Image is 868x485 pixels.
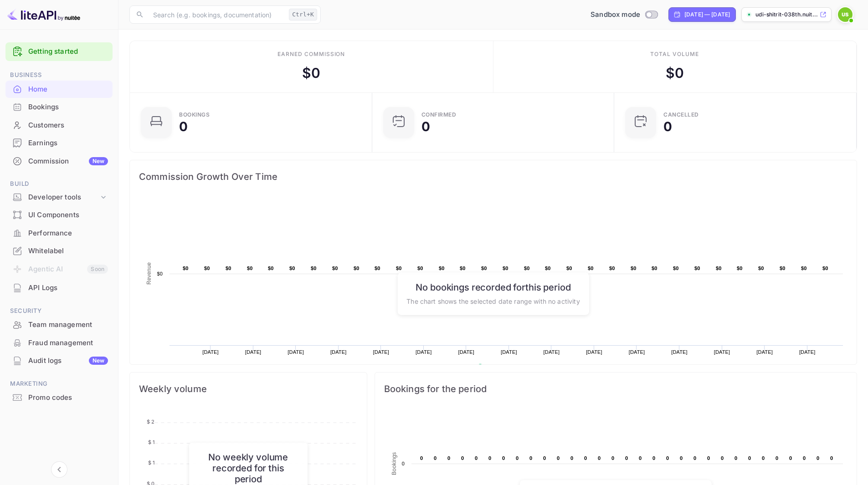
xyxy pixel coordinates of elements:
div: Fraud management [28,338,108,348]
text: [DATE] [330,349,347,355]
div: Getting started [5,42,113,61]
div: Developer tools [5,189,113,205]
text: 0 [475,455,478,461]
text: $0 [545,265,551,271]
text: 0 [803,455,806,461]
h6: No bookings recorded for this period [406,281,580,292]
span: Bookings for the period [384,382,847,396]
a: Promo codes [5,389,113,406]
a: API Logs [5,279,113,296]
text: $0 [652,265,657,271]
div: New [89,357,108,365]
text: $0 [289,265,295,271]
div: API Logs [5,279,113,297]
text: 0 [461,455,464,461]
div: $ 0 [302,63,320,83]
tspan: $ 2 [147,419,154,425]
text: $0 [780,265,786,271]
tspan: $ 1 [148,439,154,445]
div: Commission [28,156,108,167]
text: [DATE] [756,349,773,355]
text: 0 [693,455,696,461]
text: 0 [434,455,437,461]
text: $0 [673,265,679,271]
div: Promo codes [5,389,113,407]
text: $0 [481,265,487,271]
div: Fraud management [5,334,113,352]
div: Ctrl+K [289,9,317,20]
text: [DATE] [202,349,219,355]
text: Revenue [146,262,152,285]
a: Whitelabel [5,242,113,259]
text: [DATE] [671,349,688,355]
a: Audit logsNew [5,352,113,369]
a: CommissionNew [5,153,113,169]
text: $0 [268,265,274,271]
text: 0 [611,455,614,461]
span: Marketing [5,379,113,389]
span: Commission Growth Over Time [139,169,847,184]
div: Performance [28,228,108,239]
text: $0 [375,265,380,271]
a: Home [5,81,113,97]
div: Customers [28,120,108,131]
text: $0 [588,265,594,271]
div: Developer tools [28,192,99,203]
text: $0 [439,265,445,271]
text: [DATE] [629,349,645,355]
text: $0 [694,265,700,271]
div: API Logs [28,283,108,293]
div: UI Components [28,210,108,220]
text: 0 [543,455,546,461]
text: [DATE] [458,349,475,355]
span: Build [5,179,113,189]
a: Bookings [5,98,113,115]
div: 0 [421,120,430,133]
a: Team management [5,316,113,333]
text: 0 [721,455,724,461]
img: Udi Shitrit [838,7,853,22]
div: Performance [5,225,113,242]
text: $0 [204,265,210,271]
text: [DATE] [586,349,602,355]
text: 0 [789,455,792,461]
text: $0 [226,265,231,271]
div: Bookings [28,102,108,112]
text: 0 [598,455,601,461]
text: [DATE] [714,349,730,355]
tspan: $ 1 [148,459,154,466]
text: 0 [734,455,737,461]
h6: No weekly volume recorded for this period [198,452,298,485]
div: Total volume [650,50,699,58]
text: 0 [516,455,519,461]
text: 0 [420,455,423,461]
div: Earnings [28,138,108,148]
text: 0 [488,455,491,461]
text: $0 [758,265,764,271]
span: Business [5,70,113,80]
text: $0 [801,265,807,271]
div: [DATE] — [DATE] [684,10,730,19]
text: 0 [502,455,505,461]
text: $0 [524,265,530,271]
div: Promo codes [28,393,108,403]
div: Audit logs [28,356,108,366]
text: $0 [737,265,743,271]
text: 0 [570,455,573,461]
a: Customers [5,117,113,133]
text: 0 [584,455,587,461]
span: Weekly volume [139,382,358,396]
text: $0 [354,265,360,271]
a: Earnings [5,134,113,151]
text: 0 [625,455,628,461]
div: 0 [663,120,672,133]
div: CommissionNew [5,153,113,170]
text: [DATE] [416,349,432,355]
text: [DATE] [245,349,262,355]
a: UI Components [5,206,113,223]
text: [DATE] [288,349,304,355]
div: Audit logsNew [5,352,113,370]
text: $0 [460,265,466,271]
text: 0 [707,455,710,461]
div: Earnings [5,134,113,152]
